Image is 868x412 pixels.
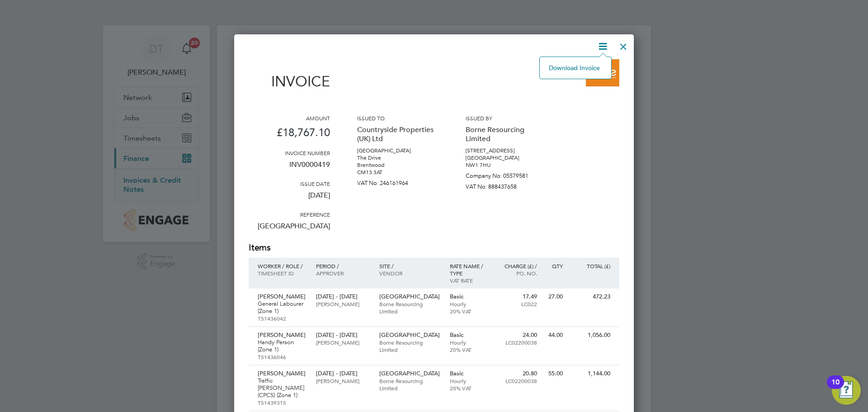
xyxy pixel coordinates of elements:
[357,147,439,154] p: [GEOGRAPHIC_DATA]
[249,149,330,156] h3: Invoice number
[258,331,307,339] p: [PERSON_NAME]
[357,169,439,176] p: CM13 3AT
[249,187,330,211] p: [DATE]
[498,293,537,300] p: 17.49
[379,377,441,392] p: Borne Resourcing Limited
[450,300,489,308] p: Hourly
[466,147,547,154] p: [STREET_ADDRESS]
[466,122,547,147] p: Borne Resourcing Limited
[450,339,489,346] p: Hourly
[249,218,330,242] p: [GEOGRAPHIC_DATA]
[258,399,307,406] p: TS1439315
[316,370,370,377] p: [DATE] - [DATE]
[249,73,330,90] h1: Invoice
[258,315,307,322] p: TS1436042
[249,122,330,149] p: £18,767.10
[572,370,610,377] p: 1,144.00
[450,384,489,392] p: 20% VAT
[466,180,547,190] p: VAT No: 888437658
[357,114,439,122] h3: Issued to
[249,156,330,180] p: INV0000419
[316,293,370,300] p: [DATE] - [DATE]
[379,331,441,339] p: [GEOGRAPHIC_DATA]
[498,370,537,377] p: 20.80
[249,114,330,122] h3: Amount
[258,293,307,300] p: [PERSON_NAME]
[258,353,307,360] p: TS1436046
[466,154,547,161] p: [GEOGRAPHIC_DATA]
[249,242,619,254] h2: Items
[379,370,441,377] p: [GEOGRAPHIC_DATA]
[316,262,370,270] p: Period /
[357,154,439,161] p: The Drive
[258,339,307,353] p: Handy Person (Zone 1)
[450,377,489,384] p: Hourly
[357,176,439,187] p: VAT No: 246161964
[450,370,489,377] p: Basic
[316,377,370,384] p: [PERSON_NAME]
[379,300,441,315] p: Borne Resourcing Limited
[379,339,441,353] p: Borne Resourcing Limited
[258,370,307,377] p: [PERSON_NAME]
[498,270,537,277] p: Po. No.
[466,114,547,122] h3: Issued by
[450,346,489,353] p: 20% VAT
[258,262,307,270] p: Worker / Role /
[466,169,547,180] p: Company No: 05579581
[379,293,441,300] p: [GEOGRAPHIC_DATA]
[450,293,489,300] p: Basic
[498,331,537,339] p: 24.00
[316,331,370,339] p: [DATE] - [DATE]
[546,370,563,377] p: 55.00
[258,377,307,399] p: Traffic [PERSON_NAME] (CPCS) (Zone 1)
[379,270,441,277] p: Vendor
[572,262,610,270] p: Total (£)
[498,262,537,270] p: Charge (£) /
[316,300,370,308] p: [PERSON_NAME]
[316,339,370,346] p: [PERSON_NAME]
[546,293,563,300] p: 27.00
[450,308,489,315] p: 20% VAT
[498,339,537,346] p: LC02200038
[466,161,547,169] p: NW1 7HU
[832,376,861,405] button: Open Resource Center, 10 new notifications
[258,270,307,277] p: Timesheet ID
[498,300,537,308] p: LC022
[249,180,330,187] h3: Issue date
[831,382,840,394] div: 10
[450,331,489,339] p: Basic
[379,262,441,270] p: Site /
[498,377,537,384] p: LC02200038
[357,161,439,169] p: Brentwood
[450,262,489,277] p: Rate name / type
[357,122,439,147] p: Countryside Properties (UK) Ltd
[572,331,610,339] p: 1,056.00
[258,300,307,315] p: General Labourer (Zone 1)
[316,270,370,277] p: Approver
[450,277,489,284] p: VAT rate
[546,262,563,270] p: QTY
[572,293,610,300] p: 472.23
[546,331,563,339] p: 44.00
[249,211,330,218] h3: Reference
[544,62,607,74] li: Download Invoice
